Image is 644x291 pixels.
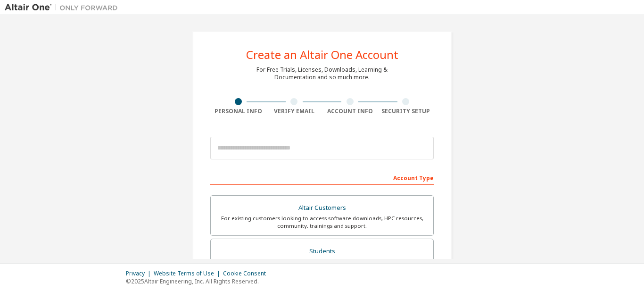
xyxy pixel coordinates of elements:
[216,245,428,258] div: Students
[223,270,272,277] div: Cookie Consent
[216,201,428,215] div: Altair Customers
[378,108,434,115] div: Security Setup
[256,66,388,81] div: For Free Trials, Licenses, Downloads, Learning & Documentation and so much more.
[216,215,428,230] div: For existing customers looking to access software downloads, HPC resources, community, trainings ...
[210,170,434,185] div: Account Type
[210,108,266,115] div: Personal Info
[5,3,123,12] img: Altair One
[126,270,154,277] div: Privacy
[126,277,272,285] p: © 2025 Altair Engineering, Inc. All Rights Reserved.
[246,49,398,60] div: Create an Altair One Account
[154,270,223,277] div: Website Terms of Use
[266,108,322,115] div: Verify Email
[216,258,428,273] div: For currently enrolled students looking to access the free Altair Student Edition bundle and all ...
[322,108,378,115] div: Account Info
